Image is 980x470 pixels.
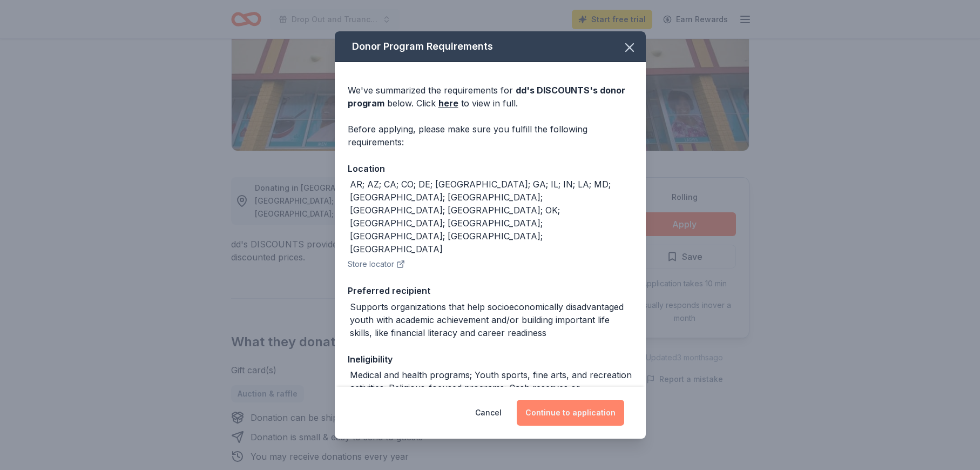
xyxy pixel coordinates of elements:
div: Before applying, please make sure you fulfill the following requirements: [348,123,633,149]
div: Location [348,162,633,176]
button: Cancel [475,400,502,426]
a: here [438,97,458,110]
div: Donor Program Requirements [335,31,646,62]
div: Supports organizations that help socioeconomically disadvantaged youth with academic achievement ... [350,300,633,339]
button: Continue to application [517,400,624,426]
div: Ineligibility [348,352,633,366]
div: We've summarized the requirements for below. Click to view in full. [348,84,633,110]
div: AR; AZ; CA; CO; DE; [GEOGRAPHIC_DATA]; GA; IL; IN; LA; MD; [GEOGRAPHIC_DATA]; [GEOGRAPHIC_DATA]; ... [350,178,633,256]
div: Preferred recipient [348,284,633,298]
button: Store locator [348,258,405,271]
